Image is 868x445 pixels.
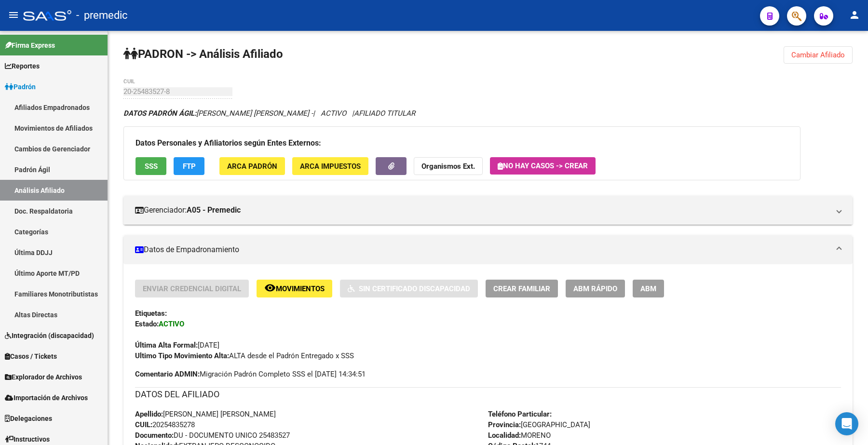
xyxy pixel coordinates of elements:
[488,420,521,429] strong: Provincia:
[488,431,551,440] span: MORENO
[640,284,656,293] span: ABM
[135,370,200,378] strong: Comentario ADMIN:
[135,420,195,429] span: 20254835278
[849,9,860,21] mat-icon: person
[135,341,198,350] strong: Última Alta Formal:
[136,136,788,150] h3: Datos Personales y Afiliatorios según Entes Externos:
[135,369,366,379] span: Migración Padrón Completo SSS el [DATE] 14:34:51
[145,162,158,171] span: SSS
[5,413,52,424] span: Delegaciones
[566,280,625,297] button: ABM Rápido
[183,162,196,171] span: FTP
[135,420,152,429] strong: CUIL:
[835,412,858,435] div: Open Intercom Messenger
[421,162,475,171] strong: Organismos Ext.
[5,61,40,71] span: Reportes
[187,205,241,216] strong: A05 - Premedic
[135,320,159,328] strong: Estado:
[136,157,166,175] button: SSS
[573,284,617,293] span: ABM Rápido
[174,157,204,175] button: FTP
[784,46,853,64] button: Cambiar Afiliado
[135,410,163,418] strong: Apellido:
[135,244,829,255] mat-panel-title: Datos de Empadronamiento
[123,235,853,264] mat-expansion-panel-header: Datos de Empadronamiento
[5,40,55,51] span: Firma Express
[488,410,552,418] strong: Teléfono Particular:
[5,330,94,341] span: Integración (discapacidad)
[159,320,184,328] strong: ACTIVO
[219,157,285,175] button: ARCA Padrón
[257,280,332,297] button: Movimientos
[135,431,290,440] span: DU - DOCUMENTO UNICO 25483527
[135,205,829,216] mat-panel-title: Gerenciador:
[135,309,167,318] strong: Etiquetas:
[135,341,219,350] span: [DATE]
[123,109,313,118] span: [PERSON_NAME] [PERSON_NAME] -
[135,351,354,360] span: ALTA desde el Padrón Entregado x SSS
[490,157,596,175] button: No hay casos -> Crear
[123,109,415,118] i: | ACTIVO |
[5,392,88,403] span: Importación de Archivos
[414,157,483,175] button: Organismos Ext.
[354,109,415,118] span: AFILIADO TITULAR
[493,284,550,293] span: Crear Familiar
[135,410,276,418] span: [PERSON_NAME] [PERSON_NAME]
[227,162,277,171] span: ARCA Padrón
[143,284,241,293] span: Enviar Credencial Digital
[76,5,128,26] span: - premedic
[123,196,853,225] mat-expansion-panel-header: Gerenciador:A05 - Premedic
[340,280,478,297] button: Sin Certificado Discapacidad
[5,434,50,445] span: Instructivos
[486,280,558,297] button: Crear Familiar
[5,81,36,92] span: Padrón
[791,51,845,59] span: Cambiar Afiliado
[276,284,325,293] span: Movimientos
[292,157,368,175] button: ARCA Impuestos
[123,47,283,61] strong: PADRON -> Análisis Afiliado
[8,9,19,21] mat-icon: menu
[498,162,588,170] span: No hay casos -> Crear
[123,109,196,118] strong: DATOS PADRÓN ÁGIL:
[135,388,841,401] h3: DATOS DEL AFILIADO
[135,431,174,440] strong: Documento:
[300,162,361,171] span: ARCA Impuestos
[264,282,276,294] mat-icon: remove_red_eye
[488,431,521,440] strong: Localidad:
[5,372,82,382] span: Explorador de Archivos
[5,351,57,362] span: Casos / Tickets
[135,280,249,297] button: Enviar Credencial Digital
[359,284,470,293] span: Sin Certificado Discapacidad
[488,420,590,429] span: [GEOGRAPHIC_DATA]
[135,351,229,360] strong: Ultimo Tipo Movimiento Alta:
[633,280,664,297] button: ABM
